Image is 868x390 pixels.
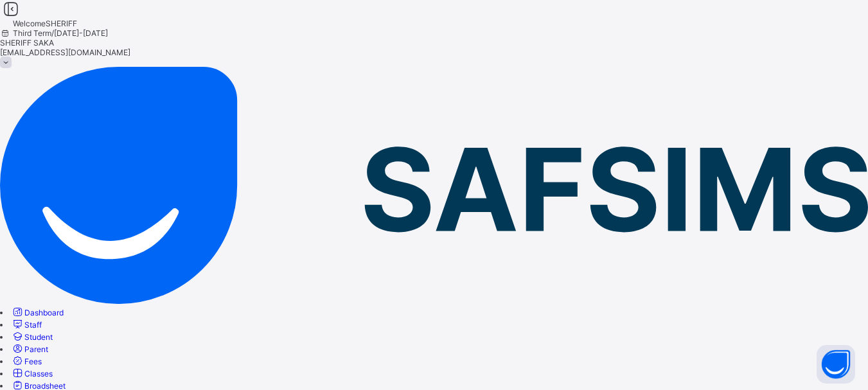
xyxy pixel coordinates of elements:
[11,320,42,330] a: Staff
[24,357,42,366] span: Fees
[24,308,64,317] span: Dashboard
[11,332,53,342] a: Student
[817,345,855,384] button: Open asap
[11,369,53,378] a: Classes
[24,344,48,354] span: Parent
[24,369,53,378] span: Classes
[13,19,77,28] span: Welcome SHERIFF
[11,308,64,317] a: Dashboard
[11,357,42,366] a: Fees
[24,320,42,330] span: Staff
[24,332,53,342] span: Student
[11,344,48,354] a: Parent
